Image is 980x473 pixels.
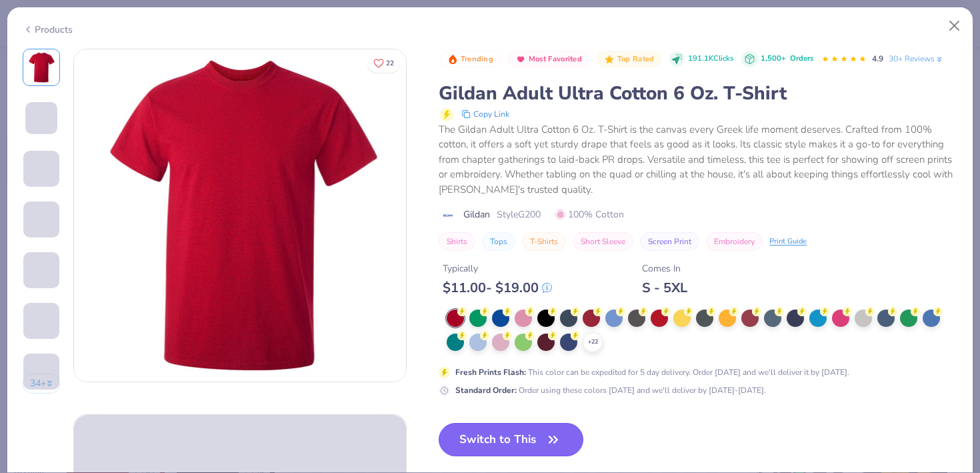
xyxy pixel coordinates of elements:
[642,280,687,296] div: S - 5XL
[455,385,517,396] strong: Standard Order :
[439,423,583,456] button: Switch to This
[463,207,490,221] span: Gildan
[522,232,566,251] button: T-Shirts
[588,338,598,347] span: + 22
[443,280,552,296] div: $ 11.00 - $ 19.00
[515,54,526,65] img: Most Favorited sort
[597,51,661,68] button: Badge Button
[23,339,25,375] img: User generated content
[461,55,493,63] span: Trending
[573,232,633,251] button: Short Sleeve
[942,13,967,39] button: Close
[455,367,526,378] strong: Fresh Prints Flash :
[443,262,552,276] div: Typically
[23,288,25,324] img: User generated content
[617,55,655,63] span: Top Rated
[508,51,589,68] button: Badge Button
[790,53,813,63] span: Orders
[761,53,813,65] div: 1,500+
[25,51,57,83] img: Front
[367,53,400,73] button: Like
[889,53,944,65] a: 30+ Reviews
[706,232,763,251] button: Embroidery
[821,49,867,70] div: 4.9 Stars
[74,49,406,382] img: Front
[529,55,582,63] span: Most Favorited
[769,236,807,248] div: Print Guide
[604,54,615,65] img: Top Rated sort
[23,238,25,274] img: User generated content
[439,210,457,221] img: brand logo
[455,366,849,378] div: This color can be expedited for 5 day delivery. Order [DATE] and we'll deliver it by [DATE].
[642,262,687,276] div: Comes In
[872,53,883,64] span: 4.9
[447,54,458,65] img: Trending sort
[23,187,25,223] img: User generated content
[439,122,957,197] div: The Gildan Adult Ultra Cotton 6 Oz. T-Shirt is the canvas every Greek life moment deserves. Craft...
[386,60,394,67] span: 22
[23,23,73,37] div: Products
[482,232,515,251] button: Tops
[455,384,766,396] div: Order using these colors [DATE] and we'll deliver by [DATE]-[DATE].
[688,53,733,65] span: 191.1K Clicks
[555,207,624,221] span: 100% Cotton
[640,232,699,251] button: Screen Print
[23,374,61,394] button: 34+
[497,207,541,221] span: Style G200
[440,51,500,68] button: Badge Button
[439,81,957,106] div: Gildan Adult Ultra Cotton 6 Oz. T-Shirt
[23,390,25,426] img: User generated content
[457,106,513,122] button: copy to clipboard
[439,232,475,251] button: Shirts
